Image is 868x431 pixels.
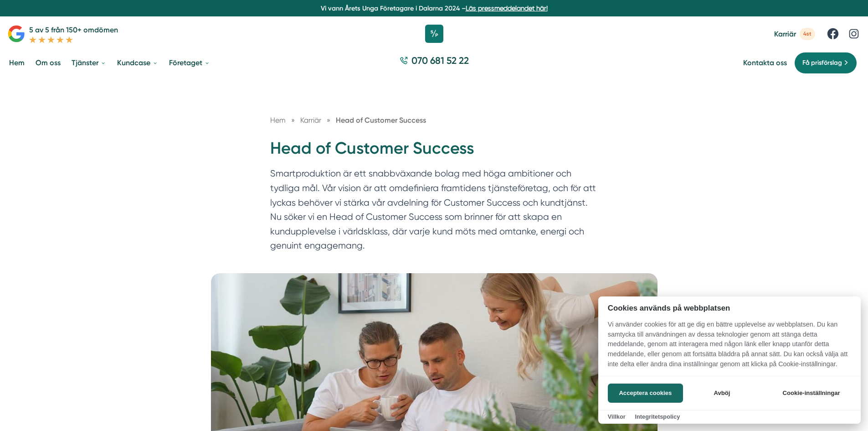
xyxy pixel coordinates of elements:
[598,320,861,375] p: Vi använder cookies för att ge dig en bättre upplevelse av webbplatsen. Du kan samtycka till anvä...
[598,304,861,312] h2: Cookies används på webbplatsen
[686,384,758,403] button: Avböj
[635,413,680,420] a: Integritetspolicy
[608,384,683,403] button: Acceptera cookies
[608,413,626,420] a: Villkor
[771,384,851,403] button: Cookie-inställningar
